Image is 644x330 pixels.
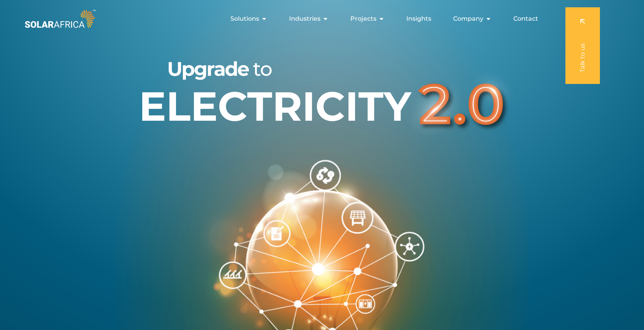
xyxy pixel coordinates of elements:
[406,14,431,23] a: Insights
[513,14,538,23] a: Contact
[230,14,259,23] span: Solutions
[97,11,544,26] nav: Menu
[289,14,320,23] span: Industries
[453,14,483,23] span: Company
[350,14,376,23] span: Projects
[97,11,544,26] div: Menu Toggle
